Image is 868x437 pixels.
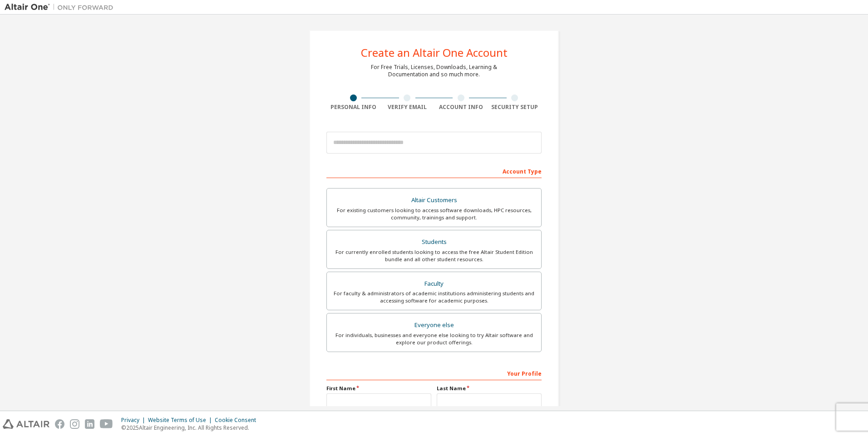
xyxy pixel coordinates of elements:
div: Personal Info [326,104,380,111]
div: For Free Trials, Licenses, Downloads, Learning & Documentation and so much more. [371,64,497,78]
label: First Name [326,385,431,392]
div: Verify Email [380,104,434,111]
div: Account Type [326,164,542,178]
div: For existing customers looking to access software downloads, HPC resources, community, trainings ... [332,207,536,221]
div: For currently enrolled students looking to access the free Altair Student Edition bundle and all ... [332,248,536,263]
img: altair_logo.svg [3,419,49,429]
div: Create an Altair One Account [361,47,508,58]
img: facebook.svg [55,419,64,429]
div: Privacy [121,417,148,424]
div: Students [332,236,536,248]
img: linkedin.svg [85,419,94,429]
label: Last Name [437,385,542,392]
img: youtube.svg [100,419,113,429]
img: Altair One [5,3,118,12]
img: instagram.svg [70,419,79,429]
p: © 2025 Altair Engineering, Inc. All Rights Reserved. [121,424,261,432]
div: For individuals, businesses and everyone else looking to try Altair software and explore our prod... [332,332,536,346]
div: Website Terms of Use [148,417,215,424]
div: Account Info [434,104,488,111]
div: Your Profile [326,366,542,380]
div: Security Setup [488,104,542,111]
div: Altair Customers [332,194,536,207]
div: Cookie Consent [215,417,261,424]
div: For faculty & administrators of academic institutions administering students and accessing softwa... [332,290,536,304]
div: Faculty [332,278,536,290]
div: Everyone else [332,319,536,332]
